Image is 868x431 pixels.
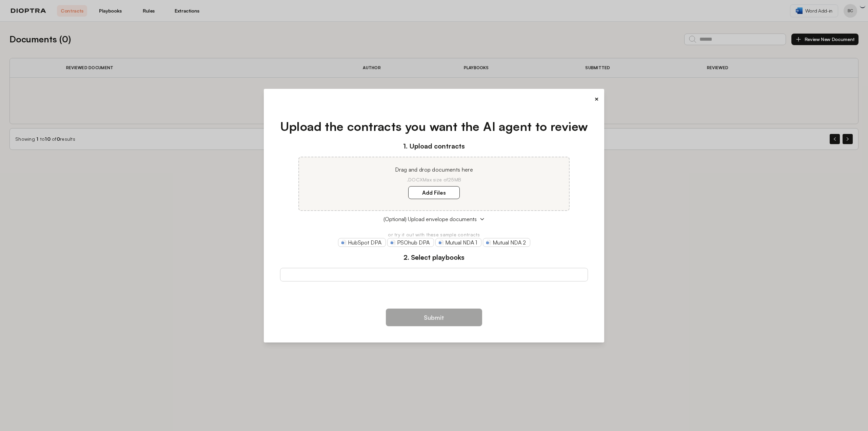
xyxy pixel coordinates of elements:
[280,252,588,262] h3: 2. Select playbooks
[307,176,561,183] p: .DOCX Max size of 25MB
[408,186,460,199] label: Add Files
[307,165,561,174] p: Drag and drop documents here
[280,215,588,223] button: (Optional) Upload envelope documents
[280,141,588,151] h3: 1. Upload contracts
[435,238,481,247] a: Mutual NDA 1
[338,238,386,247] a: HubSpot DPA
[386,309,482,326] button: Submit
[594,94,599,104] button: ×
[483,238,530,247] a: Mutual NDA 2
[280,231,588,238] p: or try it out with these sample contracts
[280,117,588,136] h1: Upload the contracts you want the AI agent to review
[387,238,434,247] a: PSOhub DPA
[383,215,477,223] span: (Optional) Upload envelope documents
